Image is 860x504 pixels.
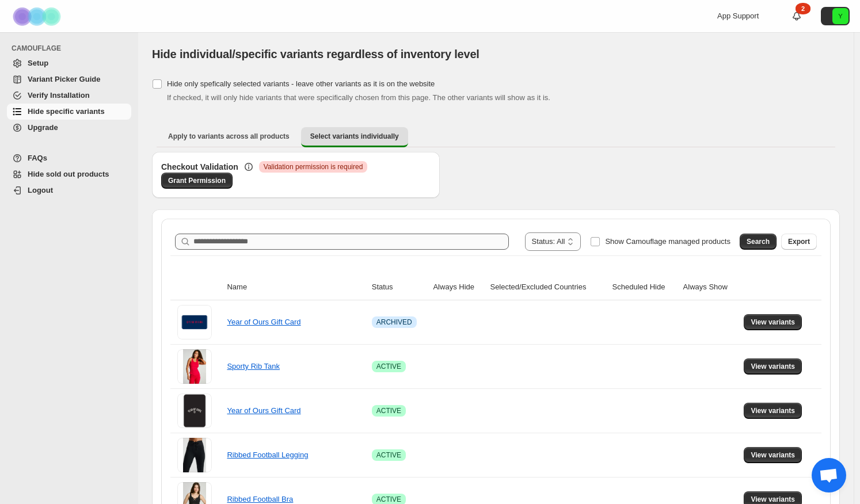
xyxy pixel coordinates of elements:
[429,274,486,300] th: Always Hide
[9,1,67,32] img: Camouflage
[376,406,401,415] span: ACTIVE
[167,79,435,88] span: Hide only spefically selected variants - leave other variants as it is on the website
[744,403,802,419] button: View variants
[751,406,795,415] span: View variants
[7,71,131,87] a: Variant Picker Guide
[751,318,795,327] span: View variants
[7,166,131,182] a: Hide sold out products
[159,127,299,146] button: Apply to variants across all products
[168,176,226,185] span: Grant Permission
[301,127,408,147] button: Select variants individually
[227,495,293,503] a: Ribbed Football Bra
[28,170,109,178] span: Hide sold out products
[7,104,131,120] a: Hide specific variants
[223,274,368,300] th: Name
[168,132,290,141] span: Apply to variants across all products
[744,314,802,330] button: View variants
[28,154,47,162] span: FAQs
[376,362,401,371] span: ACTIVE
[167,93,550,102] span: If checked, it will only hide variants that were specifically chosen from this page. The other va...
[28,186,53,194] span: Logout
[7,55,131,71] a: Setup
[832,8,848,24] span: Avatar with initials Y
[28,59,48,67] span: Setup
[28,123,58,132] span: Upgrade
[751,450,795,460] span: View variants
[744,358,802,375] button: View variants
[177,305,212,339] img: Year of Ours Gift Card
[376,495,401,504] span: ACTIVE
[264,162,363,171] span: Validation permission is required
[7,120,131,136] a: Upgrade
[821,7,850,25] button: Avatar with initials Y
[796,3,810,14] div: 2
[368,274,430,300] th: Status
[781,234,817,250] button: Export
[605,237,730,246] span: Show Camouflage managed products
[812,458,846,492] div: Open chat
[28,75,100,83] span: Variant Picker Guide
[680,274,741,300] th: Always Show
[227,318,300,326] a: Year of Ours Gift Card
[747,237,770,246] span: Search
[12,44,132,53] span: CAMOUFLAGE
[751,362,795,371] span: View variants
[609,274,680,300] th: Scheduled Hide
[717,12,759,20] span: App Support
[227,450,308,459] a: Ribbed Football Legging
[838,13,843,20] text: Y
[310,132,399,141] span: Select variants individually
[7,150,131,166] a: FAQs
[751,495,795,504] span: View variants
[28,91,90,100] span: Verify Installation
[7,182,131,198] a: Logout
[161,173,233,189] a: Grant Permission
[788,237,810,246] span: Export
[376,318,412,327] span: ARCHIVED
[740,234,777,250] button: Search
[744,447,802,463] button: View variants
[28,107,105,116] span: Hide specific variants
[376,450,401,460] span: ACTIVE
[227,362,280,371] a: Sporty Rib Tank
[152,48,480,60] span: Hide individual/specific variants regardless of inventory level
[161,161,238,173] h3: Checkout Validation
[486,274,608,300] th: Selected/Excluded Countries
[791,10,802,22] a: 2
[227,406,300,415] a: Year of Ours Gift Card
[7,87,131,104] a: Verify Installation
